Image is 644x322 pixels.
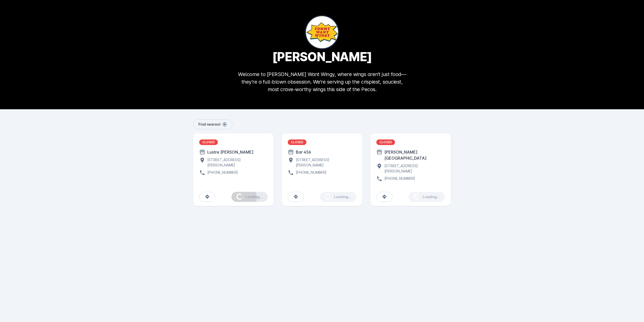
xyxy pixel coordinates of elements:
div: CLOSED [199,139,218,145]
div: [PHONE_NUMBER] [294,170,327,176]
div: [PHONE_NUMBER] [205,170,238,176]
div: [STREET_ADDRESS][PERSON_NAME] [205,157,268,168]
div: CLOSED [288,139,306,145]
div: CLOSED [376,139,395,145]
div: [PERSON_NAME][GEOGRAPHIC_DATA] [382,149,445,161]
div: Lustre [PERSON_NAME] [205,149,254,155]
div: [STREET_ADDRESS][PERSON_NAME] [294,157,356,168]
span: Find nearest [198,123,221,126]
div: [PHONE_NUMBER] [382,176,415,182]
div: [STREET_ADDRESS][PERSON_NAME] [382,163,445,174]
div: Bar 456 [294,149,311,155]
